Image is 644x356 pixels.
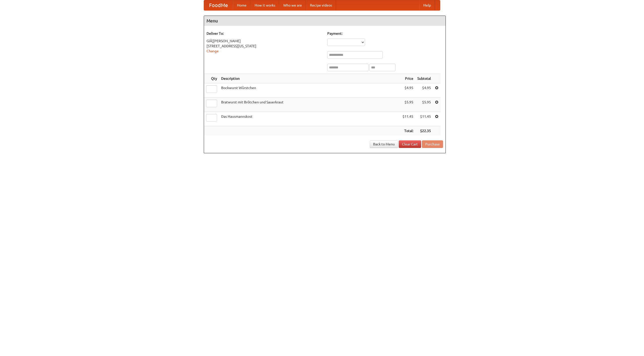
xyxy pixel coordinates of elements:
[207,44,322,49] div: [STREET_ADDRESS][US_STATE]
[219,112,400,126] td: Das Hausmannskost
[207,38,322,44] div: GlÃ¦[PERSON_NAME]
[415,74,433,83] th: Subtotal
[219,83,400,98] td: Bockwurst Würstchen
[251,0,279,10] a: How it works
[415,83,433,98] td: $4.95
[204,74,219,83] th: Qty
[327,31,443,36] h5: Payment:
[400,83,415,98] td: $4.95
[207,31,322,36] h5: Deliver To:
[415,98,433,112] td: $5.95
[400,126,415,136] th: Total:
[399,140,421,148] a: Clear Cart
[415,126,433,136] th: $22.35
[422,140,443,148] button: Purchase
[219,98,400,112] td: Bratwurst mit Brötchen und Sauerkraut
[400,74,415,83] th: Price
[204,0,233,10] a: FoodMe
[419,0,435,10] a: Help
[233,0,251,10] a: Home
[279,0,306,10] a: Who we are
[400,98,415,112] td: $5.95
[204,16,446,26] h4: Menu
[306,0,336,10] a: Recipe videos
[219,74,400,83] th: Description
[207,49,219,53] a: Change
[370,140,398,148] a: Back to Menu
[415,112,433,126] td: $11.45
[400,112,415,126] td: $11.45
